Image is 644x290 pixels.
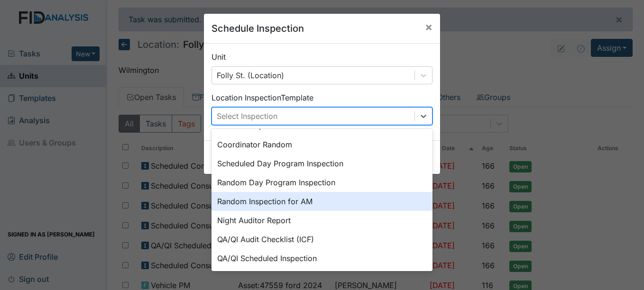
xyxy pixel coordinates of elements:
div: Select Inspection [217,110,277,122]
span: × [425,20,432,34]
label: Unit [212,51,226,63]
div: QA/QI Scheduled Inspection [212,249,432,268]
div: Random Day Program Inspection [212,173,432,192]
div: Folly St. (Location) [217,70,284,81]
div: Coordinator Random [212,135,432,154]
div: QA/QI Audit Checklist (ICF) [212,230,432,249]
div: Night Auditor Report [212,211,432,230]
div: General Camera Observation [212,268,432,287]
h5: Schedule Inspection [212,21,304,36]
div: Scheduled Day Program Inspection [212,154,432,173]
button: Close [417,14,440,40]
div: Random Inspection for AM [212,192,432,211]
label: Location Inspection Template [212,92,313,103]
